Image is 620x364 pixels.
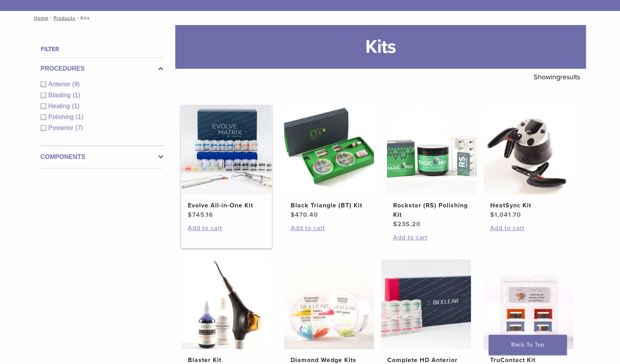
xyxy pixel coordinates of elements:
h4: Filter [41,45,164,54]
a: Back To Top [489,335,567,355]
bdi: 235.20 [393,220,421,228]
label: Components [41,152,164,162]
img: TruContact Kit [483,259,573,349]
span: Heating [49,103,72,109]
h1: Kits [175,25,586,69]
span: (1) [72,103,80,109]
nav: Kits [29,11,592,25]
h2: Evolve All-in-One Kit [188,201,265,210]
img: Blaster Kit [182,259,271,349]
label: Procedures [41,64,164,73]
span: (7) [75,125,83,131]
a: Add to cart: “Evolve All-in-One Kit” [188,223,265,233]
bdi: 470.40 [290,211,318,219]
a: Add to cart: “HeatSync Kit” [490,223,567,233]
span: Posterior [49,125,75,131]
a: Rockstar (RS) Polishing KitRockstar (RS) Polishing Kit $235.20 [386,105,478,229]
span: Blasting [49,92,73,98]
a: Add to cart: “Black Triangle (BT) Kit” [290,223,368,233]
span: (9) [72,81,80,87]
bdi: 745.16 [188,211,213,219]
img: Diamond Wedge Kits [284,259,374,349]
span: / [49,16,54,20]
img: Black Triangle (BT) Kit [284,105,374,194]
span: (1) [75,114,83,120]
span: / [75,16,81,20]
span: $ [490,211,494,219]
span: Polishing [49,114,76,120]
a: Black Triangle (BT) KitBlack Triangle (BT) Kit $470.40 [284,105,375,219]
h2: Black Triangle (BT) Kit [290,201,368,210]
span: Anterior [49,81,72,87]
a: Products [54,15,75,21]
img: Rockstar (RS) Polishing Kit [387,105,477,194]
img: Evolve All-in-One Kit [182,105,271,194]
img: Complete HD Anterior Kit [381,259,471,349]
a: Add to cart: “Rockstar (RS) Polishing Kit” [393,233,471,242]
p: Showing results [534,69,580,85]
span: $ [188,211,192,219]
span: $ [393,220,397,228]
h2: HeatSync Kit [490,201,567,210]
bdi: 1,041.70 [490,211,521,219]
a: Evolve All-in-One KitEvolve All-in-One Kit $745.16 [181,105,272,219]
span: (1) [72,92,80,98]
a: HeatSync KitHeatSync Kit $1,041.70 [483,105,574,219]
span: $ [290,211,295,219]
h2: Rockstar (RS) Polishing Kit [393,201,471,219]
a: Home [32,15,49,21]
img: HeatSync Kit [483,105,573,194]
